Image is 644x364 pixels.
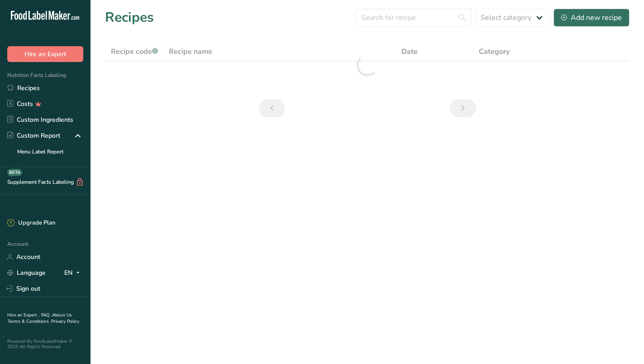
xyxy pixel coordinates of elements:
div: Add new recipe [561,12,622,23]
a: Next page [450,99,476,117]
input: Search for recipe [356,9,472,27]
div: BETA [7,169,22,176]
a: Language [7,265,46,281]
a: Privacy Policy [51,318,79,325]
a: Hire an Expert . [7,312,39,318]
div: Custom Report [7,131,60,140]
button: Add new recipe [553,9,630,27]
button: Hire an Expert [7,46,83,62]
a: Previous page [259,99,285,117]
a: Terms & Conditions . [8,318,51,325]
div: Upgrade Plan [7,219,55,228]
div: EN [64,268,83,278]
div: Powered By FoodLabelMaker © 2025 All Rights Reserved [7,339,83,350]
a: FAQ . [41,312,52,318]
a: About Us . [7,312,72,325]
h1: Recipes [105,7,154,28]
